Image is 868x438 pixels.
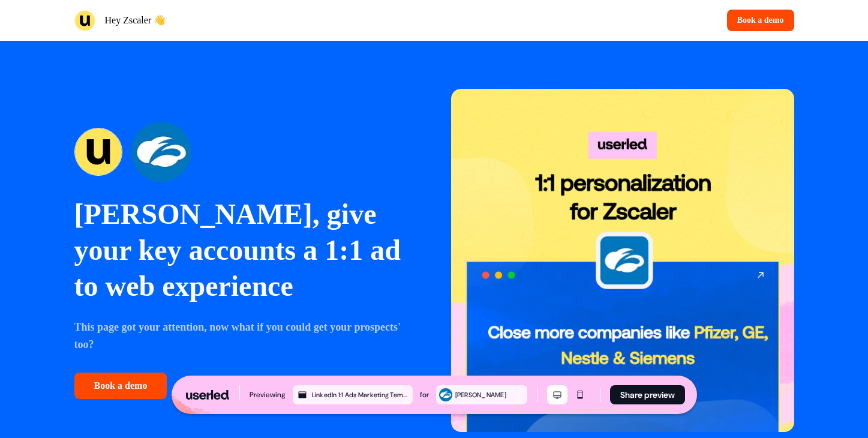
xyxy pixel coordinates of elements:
[420,389,429,401] div: for
[570,385,590,404] button: Mobile mode
[455,389,525,400] div: [PERSON_NAME]
[312,389,410,400] div: LinkedIn 1:1 Ads Marketing Template
[547,385,567,404] button: Desktop mode
[74,321,401,350] strong: This page got your attention, now what if you could get your prospects' too?
[105,13,166,28] p: Hey Zscaler 👋
[727,10,794,31] button: Book a demo
[250,389,286,401] div: Previewing
[74,373,167,399] button: Book a demo
[74,196,418,304] p: [PERSON_NAME], give your key accounts a 1:1 ad to web experience
[610,385,685,404] button: Share preview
